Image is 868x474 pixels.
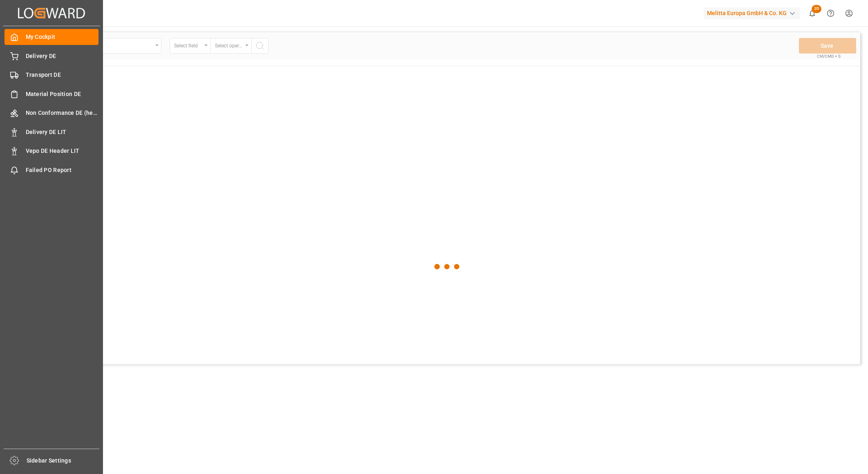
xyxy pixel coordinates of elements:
button: Help Center [821,4,840,22]
a: Material Position DE [4,86,98,102]
a: Failed PO Report [4,162,98,178]
a: Vepo DE Header LIT [4,143,98,159]
a: Delivery DE LIT [4,124,98,140]
span: 20 [812,5,821,13]
span: Transport DE [26,71,99,79]
a: Non Conformance DE (header) [4,105,98,121]
span: Delivery DE LIT [26,128,99,136]
a: Delivery DE [4,48,98,64]
a: My Cockpit [4,29,98,45]
span: Failed PO Report [26,166,99,174]
button: Melitta Europa GmbH & Co. KG [704,5,803,21]
div: Melitta Europa GmbH & Co. KG [704,7,800,19]
span: Delivery DE [26,52,99,60]
a: Transport DE [4,67,98,83]
span: Sidebar Settings [27,456,100,465]
span: My Cockpit [26,33,99,41]
span: Material Position DE [26,90,99,98]
span: Non Conformance DE (header) [26,109,99,117]
span: Vepo DE Header LIT [26,147,99,155]
button: show 20 new notifications [803,4,821,22]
